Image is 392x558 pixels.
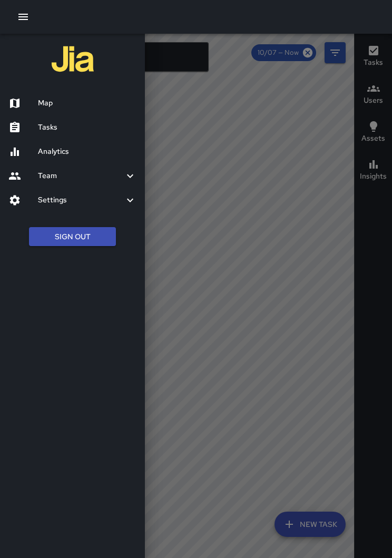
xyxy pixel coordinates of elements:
[38,170,124,182] h6: Team
[38,146,136,158] h6: Analytics
[38,97,136,109] h6: Map
[29,227,116,247] button: Sign Out
[38,194,124,206] h6: Settings
[38,122,136,133] h6: Tasks
[52,38,94,80] img: jia-logo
